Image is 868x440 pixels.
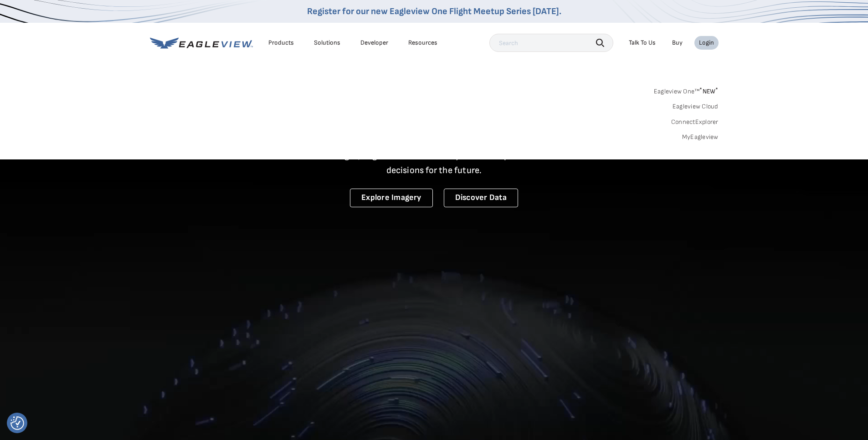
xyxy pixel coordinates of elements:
a: Buy [672,39,683,47]
span: NEW [699,87,718,95]
a: Discover Data [444,189,518,207]
img: Revisit consent button [10,416,24,430]
div: Talk To Us [629,39,656,47]
a: Explore Imagery [350,189,433,207]
a: Developer [360,39,388,47]
a: MyEagleview [682,133,719,141]
a: Register for our new Eagleview One Flight Meetup Series [DATE]. [307,6,561,17]
a: ConnectExplorer [671,118,719,126]
a: Eagleview Cloud [673,102,719,111]
div: Solutions [314,39,340,47]
a: Eagleview One™*NEW* [654,85,719,95]
div: Login [699,39,714,47]
div: Resources [408,39,437,47]
button: Consent Preferences [10,416,24,430]
div: Products [268,39,294,47]
input: Search [489,34,613,52]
